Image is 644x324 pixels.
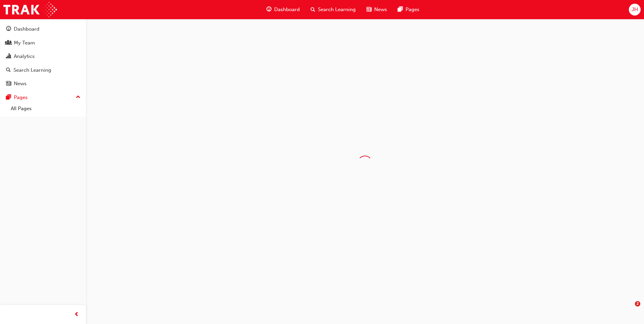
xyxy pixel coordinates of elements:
span: news-icon [6,81,11,87]
a: All Pages [8,103,83,114]
div: Dashboard [14,25,39,33]
iframe: Intercom live chat [621,301,637,317]
span: people-icon [6,40,11,46]
span: Search Learning [318,6,356,13]
button: Pages [3,91,83,104]
span: Pages [406,6,419,13]
span: search-icon [6,67,11,73]
button: DashboardMy TeamAnalyticsSearch LearningNews [3,22,83,91]
a: search-iconSearch Learning [305,3,361,17]
a: news-iconNews [361,3,392,17]
span: up-icon [76,93,80,102]
button: JH [629,4,641,15]
span: JH [632,6,638,13]
a: pages-iconPages [392,3,425,17]
img: Trak [3,2,57,17]
span: pages-icon [6,95,11,101]
a: News [3,77,83,90]
span: news-icon [366,5,372,14]
a: My Team [3,37,83,49]
span: pages-icon [398,5,403,14]
div: News [14,80,27,88]
a: guage-iconDashboard [261,3,305,17]
div: Analytics [14,53,35,60]
span: chart-icon [6,54,11,60]
span: guage-icon [6,26,11,32]
span: Dashboard [274,6,300,13]
a: Search Learning [3,64,83,76]
span: search-icon [311,5,315,14]
span: News [374,6,387,13]
span: prev-icon [74,311,79,319]
span: guage-icon [266,5,271,14]
div: Search Learning [13,66,51,74]
div: Pages [14,94,28,101]
div: My Team [14,39,35,47]
a: Dashboard [3,23,83,35]
a: Analytics [3,50,83,63]
span: 2 [635,301,640,306]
